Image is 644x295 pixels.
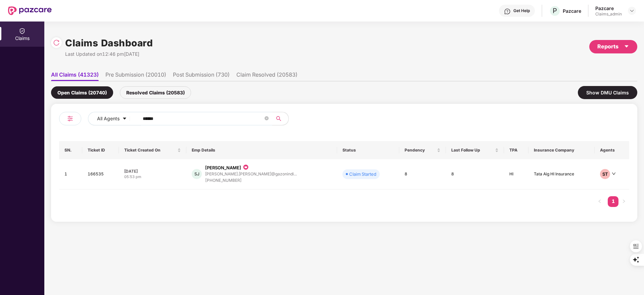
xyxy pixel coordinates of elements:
[19,28,26,34] img: svg+xml;base64,PHN2ZyBpZD0iQ2xhaW0iIHhtbG5zPSJodHRwOi8vd3d3LnczLm9yZy8yMDAwL3N2ZyIgd2lkdGg9IjIwIi...
[595,11,622,17] div: Claims_admin
[600,169,610,179] div: ST
[8,6,52,15] img: New Pazcare Logo
[513,8,530,13] div: Get Help
[399,141,446,159] th: Pendency
[119,141,186,159] th: Ticket Created On
[124,147,176,153] span: Ticket Created On
[595,141,629,159] th: Agents
[629,8,635,13] img: svg+xml;base64,PHN2ZyBpZD0iRHJvcGRvd24tMzJ4MzIiIHhtbG5zPSJodHRwOi8vd3d3LnczLm9yZy8yMDAwL3N2ZyIgd2...
[446,141,504,159] th: Last Follow Up
[595,5,622,11] div: Pazcare
[265,116,269,122] span: close-circle
[265,116,269,120] span: close-circle
[612,172,616,176] span: down
[405,147,435,153] span: Pendency
[504,8,511,15] img: svg+xml;base64,PHN2ZyBpZD0iSGVscC0zMngzMiIgeG1sbnM9Imh0dHA6Ly93d3cudzMub3JnLzIwMDAvc3ZnIiB3aWR0aD...
[553,7,557,15] span: P
[563,8,581,14] div: Pazcare
[451,147,494,153] span: Last Follow Up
